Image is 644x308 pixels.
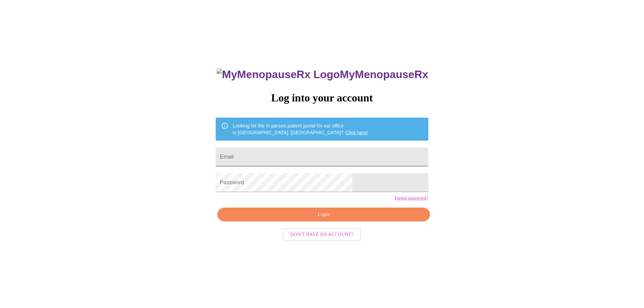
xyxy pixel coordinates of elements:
img: MyMenopauseRx Logo [217,68,340,81]
span: Don't have an account? [290,231,354,239]
a: Click here! [345,130,368,135]
button: Login [217,208,430,221]
div: Looking for the in person patient portal for our office in [GEOGRAPHIC_DATA], [GEOGRAPHIC_DATA]? [233,120,368,139]
button: Don't have an account? [283,228,361,241]
a: Don't have an account? [281,231,363,237]
h3: Log into your account [216,92,428,104]
span: Login [225,210,422,219]
h3: MyMenopauseRx [217,68,428,81]
a: Forgot password? [395,195,428,201]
